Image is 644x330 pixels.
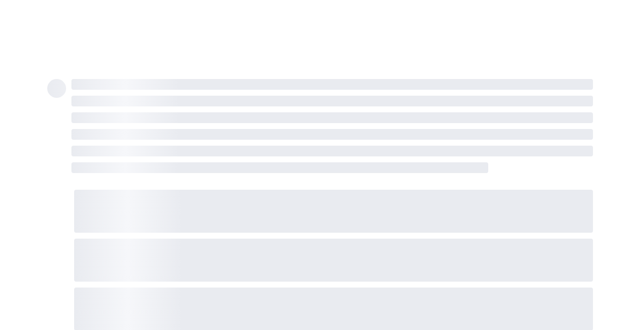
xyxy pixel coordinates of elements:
span: ‌ [47,79,66,98]
span: ‌ [71,96,593,106]
span: ‌ [71,162,489,173]
span: ‌ [71,112,593,123]
span: ‌ [71,79,593,90]
span: ‌ [71,146,593,156]
span: ‌ [71,129,593,140]
span: ‌ [74,190,593,233]
span: ‌ [74,239,593,282]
